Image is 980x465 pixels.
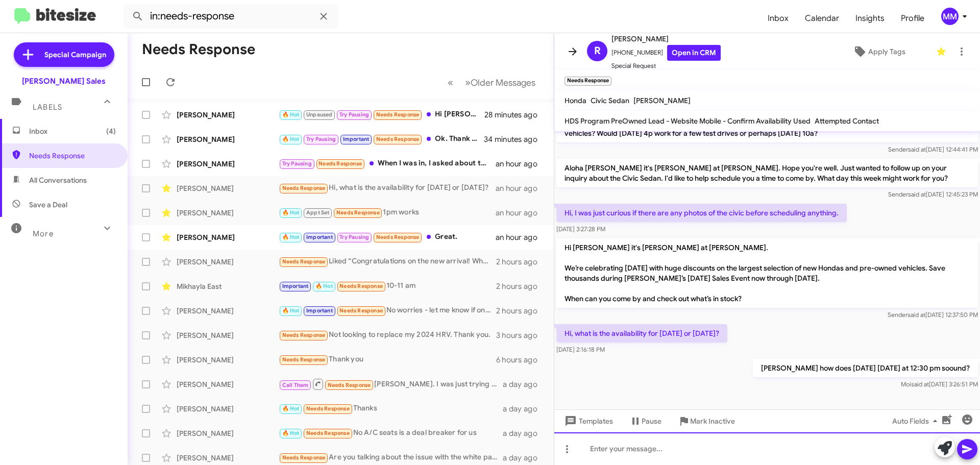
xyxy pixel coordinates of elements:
[484,134,546,144] div: 34 minutes ago
[888,145,978,153] span: Sender [DATE] 12:44:41 PM
[282,160,312,167] span: Try Pausing
[318,160,362,167] span: Needs Response
[565,77,611,86] small: Needs Response
[442,72,459,93] button: Previous
[177,453,279,463] div: [PERSON_NAME]
[621,412,670,430] button: Pause
[933,8,969,25] button: MM
[442,72,542,93] nav: Page navigation example
[279,427,503,439] div: No A/C seats is a deal breaker for us
[753,359,978,377] p: [PERSON_NAME] how does [DATE] [DATE] at 12:30 pm soound?
[282,307,300,314] span: 🔥 Hot
[759,4,797,33] span: Inbox
[282,332,326,338] span: Needs Response
[282,382,309,388] span: Call Them
[826,42,931,61] button: Apply Tags
[797,4,847,33] a: Calendar
[448,76,453,89] span: «
[908,145,926,153] span: said at
[941,8,959,25] div: MM
[339,307,383,314] span: Needs Response
[611,33,721,45] span: [PERSON_NAME]
[306,111,333,118] span: Unpaused
[177,404,279,414] div: [PERSON_NAME]
[376,111,420,118] span: Needs Response
[556,204,847,222] p: Hi, I was just curious if there are any photos of the civic before scheduling anything.
[336,209,380,216] span: Needs Response
[556,324,727,342] p: Hi, what is the availability for [DATE] or [DATE]?
[29,200,67,210] span: Save a Deal
[306,209,330,216] span: Appt Set
[815,116,879,126] span: Attempted Contact
[554,412,621,430] button: Templates
[670,412,743,430] button: Mark Inactive
[556,238,978,308] p: Hi [PERSON_NAME] it's [PERSON_NAME] at [PERSON_NAME]. We’re celebrating [DATE] with huge discount...
[33,229,54,238] span: More
[562,412,613,430] span: Templates
[279,231,496,243] div: Great.
[279,329,496,341] div: Not looking to replace my 2024 HRV. Thank you.
[282,454,326,461] span: Needs Response
[279,109,484,120] div: Hi [PERSON_NAME], OMG I was just thinking about reaching out. I'm asking my niece if she can run ...
[279,207,496,218] div: 1pm works
[279,158,496,169] div: When I was in, I asked about the [DATE] special and I was told that it's really not that big of a...
[177,306,279,316] div: [PERSON_NAME]
[306,430,350,436] span: Needs Response
[611,61,721,71] span: Special Request
[282,283,309,289] span: Important
[279,133,484,145] div: Ok. Thank you so much!
[279,182,496,194] div: Hi, what is the availability for [DATE] or [DATE]?
[177,355,279,365] div: [PERSON_NAME]
[496,159,546,169] div: an hour ago
[343,136,370,142] span: Important
[282,258,326,265] span: Needs Response
[496,355,546,365] div: 6 hours ago
[282,209,300,216] span: 🔥 Hot
[868,42,905,61] span: Apply Tags
[496,306,546,316] div: 2 hours ago
[339,283,383,289] span: Needs Response
[376,234,420,240] span: Needs Response
[306,136,336,142] span: Try Pausing
[556,159,978,187] p: Aloha [PERSON_NAME] it's [PERSON_NAME] at [PERSON_NAME]. Hope you're well. Just wanted to follow ...
[642,412,661,430] span: Pause
[893,4,933,33] a: Profile
[306,307,333,314] span: Important
[471,77,535,88] span: Older Messages
[279,378,503,390] div: [PERSON_NAME]. I was just trying to reach you to discuss my lease end.
[177,428,279,438] div: [PERSON_NAME]
[667,45,721,61] a: Open in CRM
[306,234,333,240] span: Important
[282,234,300,240] span: 🔥 Hot
[177,110,279,120] div: [PERSON_NAME]
[591,96,629,105] span: Civic Sedan
[611,45,721,61] span: [PHONE_NUMBER]
[282,356,326,363] span: Needs Response
[496,330,546,340] div: 3 hours ago
[339,234,369,240] span: Try Pausing
[177,257,279,267] div: [PERSON_NAME]
[565,116,811,126] span: HDS Program PreOwned Lead - Website Mobile - Confirm Availability Used
[177,159,279,169] div: [PERSON_NAME]
[908,311,925,319] span: said at
[496,232,546,242] div: an hour ago
[177,379,279,389] div: [PERSON_NAME]
[315,283,333,289] span: 🔥 Hot
[279,280,496,292] div: 10-11 am
[29,175,87,185] span: All Conversations
[847,4,893,33] span: Insights
[888,190,978,198] span: Sender [DATE] 12:45:23 PM
[177,134,279,144] div: [PERSON_NAME]
[279,256,496,267] div: Liked “Congratulations on the new arrival! Whenever you're ready, feel free to reach out to us. W...
[282,111,300,118] span: 🔥 Hot
[279,452,503,463] div: Are you talking about the issue with the white paint on our 2018 Honda Fit?
[465,76,471,89] span: »
[177,281,279,291] div: Mikhayla East
[22,76,106,86] div: [PERSON_NAME] Sales
[142,41,255,58] h1: Needs Response
[911,380,929,388] span: said at
[484,110,546,120] div: 28 minutes ago
[177,330,279,340] div: [PERSON_NAME]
